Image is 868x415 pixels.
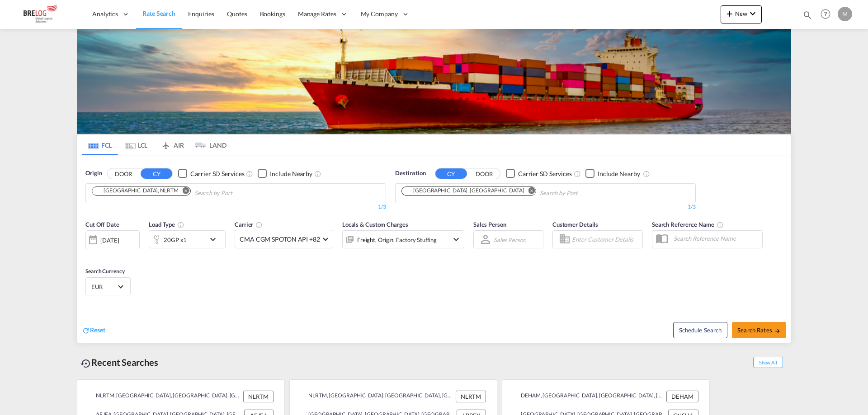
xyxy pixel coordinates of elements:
div: Press delete to remove this chip. [405,187,526,195]
md-checkbox: Checkbox No Ink [178,169,244,178]
div: Press delete to remove this chip. [95,187,180,195]
button: CY [141,168,172,179]
md-icon: icon-chevron-down [451,234,462,245]
span: Rate Search [142,9,175,17]
div: Jebel Ali, AEJEA [405,187,524,195]
span: Search Reference Name [652,221,724,228]
md-icon: icon-airplane [160,140,171,147]
div: M [838,7,852,21]
md-tab-item: LCL [118,135,154,155]
span: Locals & Custom Charges [342,221,408,228]
span: Enquiries [188,10,214,18]
span: Destination [395,169,426,178]
md-icon: icon-information-outline [177,221,184,228]
div: Include Nearby [598,169,640,178]
button: CY [435,168,467,179]
md-select: Select Currency: € EUREuro [90,280,126,293]
input: Chips input. [540,186,626,201]
div: DEHAM [666,391,698,402]
input: Search Reference Name [669,232,762,245]
span: CMA CGM SPOTON API +82 [240,235,320,244]
md-icon: Your search will be saved by the below given name [717,221,724,228]
span: Manage Rates [298,9,336,19]
button: icon-plus 400-fgNewicon-chevron-down [721,5,762,23]
md-icon: The selected Trucker/Carrierwill be displayed in the rate results If the rates are from another f... [255,221,263,228]
div: DEHAM, Hamburg, Germany, Western Europe, Europe [513,391,664,402]
div: Carrier SD Services [190,169,244,178]
div: NLRTM, Rotterdam, Netherlands, Western Europe, Europe [301,391,453,402]
button: Remove [177,187,190,196]
span: Cut Off Date [85,221,119,228]
md-icon: Unchecked: Ignores neighbouring ports when fetching rates.Checked : Includes neighbouring ports w... [643,170,650,177]
div: NLRTM [243,391,274,402]
md-icon: icon-arrow-right [774,328,781,334]
md-select: Sales Person [493,233,527,246]
div: Include Nearby [270,169,312,178]
md-icon: Unchecked: Search for CY (Container Yard) services for all selected carriers.Checked : Search for... [574,170,581,177]
div: Recent Searches [77,352,162,373]
md-checkbox: Checkbox No Ink [585,169,640,178]
img: daae70a0ee2511ecb27c1fb462fa6191.png [14,4,75,24]
input: Chips input. [194,186,280,201]
div: 20GP x1icon-chevron-down [149,230,226,248]
md-datepicker: Select [85,248,92,261]
md-icon: icon-chevron-down [208,234,223,245]
span: Origin [85,169,102,178]
span: Customer Details [552,221,598,228]
span: Quotes [227,10,247,18]
md-icon: icon-plus 400-fg [724,8,735,19]
span: Bookings [260,10,285,18]
input: Enter Customer Details [572,233,640,246]
md-checkbox: Checkbox No Ink [258,169,312,178]
div: icon-refreshReset [82,326,105,336]
md-tab-item: AIR [154,135,190,155]
span: Search Currency [85,268,125,275]
button: Search Ratesicon-arrow-right [732,322,786,338]
span: Carrier [235,221,263,228]
button: Remove [522,187,536,196]
div: Freight Origin Factory Stuffingicon-chevron-down [342,230,464,248]
button: DOOR [108,168,139,179]
span: Help [818,6,833,22]
div: OriginDOOR CY Checkbox No InkUnchecked: Search for CY (Container Yard) services for all selected ... [77,155,791,343]
div: Rotterdam, NLRTM [95,187,179,195]
span: Search Rates [737,326,781,334]
button: DOOR [468,168,500,179]
md-pagination-wrapper: Use the left and right arrow keys to navigate between tabs [82,135,226,155]
md-icon: Unchecked: Search for CY (Container Yard) services for all selected carriers.Checked : Search for... [246,170,253,177]
md-icon: icon-refresh [82,326,90,335]
div: Carrier SD Services [518,169,572,178]
md-icon: icon-chevron-down [747,8,758,19]
div: 20GP x1 [164,233,187,246]
md-chips-wrap: Chips container. Use arrow keys to select chips. [400,184,629,201]
img: LCL+%26+FCL+BACKGROUND.png [77,29,791,134]
div: NLRTM, Rotterdam, Netherlands, Western Europe, Europe [88,391,241,402]
span: Show All [753,357,783,368]
span: EUR [91,283,117,291]
div: 1/3 [85,203,386,211]
div: icon-magnify [802,10,812,23]
div: 1/3 [395,203,696,211]
md-icon: icon-magnify [802,10,812,20]
span: Load Type [149,221,184,228]
md-icon: icon-backup-restore [80,358,91,369]
span: Analytics [92,9,118,19]
span: New [724,10,758,17]
md-icon: Unchecked: Ignores neighbouring ports when fetching rates.Checked : Includes neighbouring ports w... [314,170,321,177]
md-checkbox: Checkbox No Ink [506,169,572,178]
div: [DATE] [100,236,119,244]
md-tab-item: LAND [190,135,226,155]
button: Note: By default Schedule search will only considerorigin ports, destination ports and cut off da... [673,322,727,338]
span: Reset [90,326,105,334]
div: [DATE] [85,230,140,249]
span: My Company [361,9,398,19]
md-tab-item: FCL [82,135,118,155]
div: Freight Origin Factory Stuffing [357,233,437,246]
md-chips-wrap: Chips container. Use arrow keys to select chips. [90,184,284,201]
div: NLRTM [456,391,486,402]
span: Sales Person [473,221,506,228]
div: Help [818,6,838,23]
